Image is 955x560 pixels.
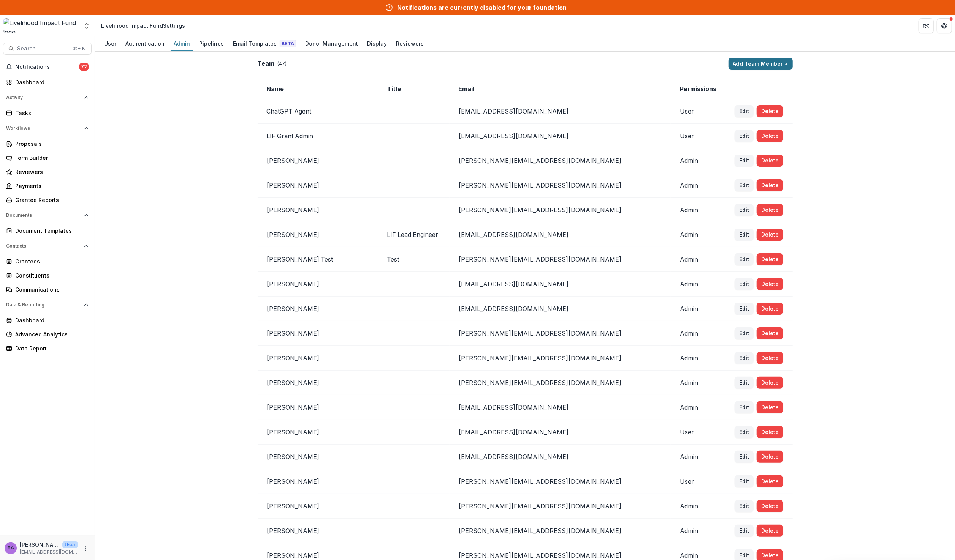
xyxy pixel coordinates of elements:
td: [PERSON_NAME][EMAIL_ADDRESS][DOMAIN_NAME] [450,494,671,519]
button: Edit [735,426,754,438]
div: Payments [15,182,86,190]
td: [PERSON_NAME] [258,346,378,371]
button: Edit [735,377,754,389]
div: Authentication [122,38,168,49]
h2: Team [258,60,275,67]
td: Permissions [671,79,725,99]
div: Reviewers [393,38,427,49]
a: Tasks [3,107,92,119]
a: Advanced Analytics [3,328,92,341]
td: Admin [671,297,725,321]
button: Delete [757,475,783,487]
td: User [671,469,725,494]
a: Admin [171,36,193,51]
div: Communications [15,286,86,293]
a: Data Report [3,342,92,355]
td: Admin [671,198,725,222]
button: Open Documents [3,209,92,221]
button: Open Contacts [3,240,92,252]
img: Livelihood Impact Fund logo [3,18,78,33]
button: Notifications72 [3,61,92,73]
a: Document Templates [3,224,92,237]
td: Name [258,79,378,99]
button: Delete [757,426,783,438]
td: [PERSON_NAME] [258,173,378,198]
div: Advanced Analytics [15,330,86,338]
a: Constituents [3,269,92,282]
a: Grantees [3,255,92,268]
div: Pipelines [196,38,227,49]
span: Activity [6,95,81,100]
button: Search... [3,43,92,55]
td: [PERSON_NAME] [258,297,378,321]
button: Edit [735,278,754,290]
button: Open Data & Reporting [3,299,92,311]
span: Contacts [6,243,81,249]
button: Delete [757,303,783,315]
a: Proposals [3,137,92,150]
span: Beta [280,40,296,47]
a: Payments [3,180,92,192]
td: [PERSON_NAME][EMAIL_ADDRESS][DOMAIN_NAME] [450,321,671,346]
button: Delete [757,155,783,167]
td: [PERSON_NAME] [258,321,378,346]
td: Email [450,79,671,99]
button: Edit [735,155,754,167]
button: Delete [757,253,783,265]
a: Reviewers [393,36,427,51]
button: Delete [757,278,783,290]
td: [PERSON_NAME][EMAIL_ADDRESS][DOMAIN_NAME] [450,148,671,173]
button: Edit [735,352,754,364]
button: Edit [735,500,754,512]
button: Delete [757,229,783,241]
a: Authentication [122,36,168,51]
span: Data & Reporting [6,302,81,308]
td: [PERSON_NAME][EMAIL_ADDRESS][DOMAIN_NAME] [450,519,671,543]
a: Display [364,36,390,51]
button: Edit [735,253,754,265]
button: Edit [735,204,754,216]
td: [PERSON_NAME][EMAIL_ADDRESS][DOMAIN_NAME] [450,247,671,272]
div: Data Report [15,344,86,352]
td: User [671,420,725,445]
a: Pipelines [196,36,227,51]
button: Delete [757,105,783,117]
span: Workflows [6,126,81,131]
button: Delete [757,204,783,216]
td: [PERSON_NAME] [258,272,378,297]
p: [EMAIL_ADDRESS][DOMAIN_NAME] [20,549,78,555]
td: Admin [671,173,725,198]
td: LIF Grant Admin [258,124,378,148]
span: Documents [6,213,81,218]
button: More [81,544,90,553]
button: Add Team Member + [729,58,793,70]
button: Delete [757,451,783,463]
a: Grantee Reports [3,194,92,206]
td: [PERSON_NAME][EMAIL_ADDRESS][DOMAIN_NAME] [450,173,671,198]
div: Dashboard [15,78,86,86]
div: Proposals [15,140,86,148]
div: Constituents [15,271,86,279]
td: [EMAIL_ADDRESS][DOMAIN_NAME] [450,124,671,148]
button: Delete [757,500,783,512]
td: Test [378,247,450,272]
button: Edit [735,303,754,315]
td: Admin [671,494,725,519]
button: Open Workflows [3,122,92,134]
div: Dashboard [15,316,86,324]
td: [EMAIL_ADDRESS][DOMAIN_NAME] [450,395,671,420]
td: [EMAIL_ADDRESS][DOMAIN_NAME] [450,272,671,297]
td: [EMAIL_ADDRESS][DOMAIN_NAME] [450,420,671,445]
div: Tasks [15,109,86,117]
button: Open entity switcher [81,18,92,33]
a: Dashboard [3,314,92,327]
button: Delete [757,352,783,364]
a: Dashboard [3,76,92,88]
button: Delete [757,327,783,339]
td: User [671,124,725,148]
div: Admin [171,38,193,49]
td: [PERSON_NAME] Test [258,247,378,272]
button: Delete [757,525,783,537]
td: ChatGPT Agent [258,99,378,124]
td: Admin [671,321,725,346]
